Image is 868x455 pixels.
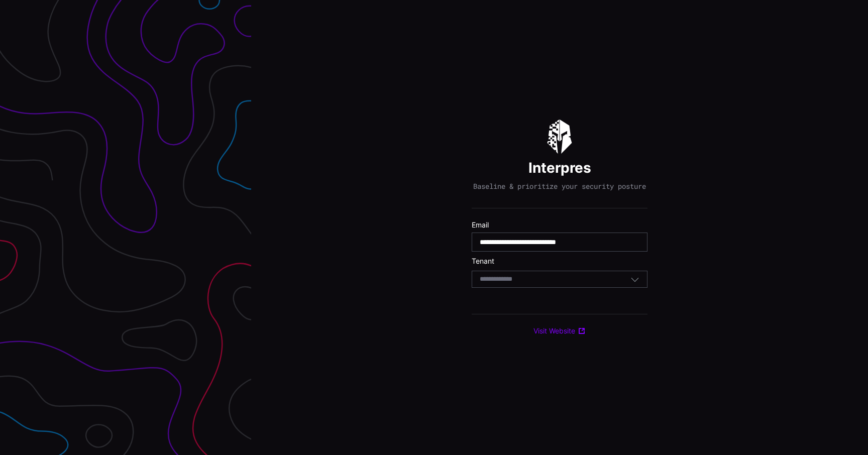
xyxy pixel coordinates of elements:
[473,182,646,191] p: Baseline & prioritize your security posture
[528,159,591,177] h1: Interpres
[472,220,647,230] label: Email
[533,326,586,335] a: Visit Website
[472,257,647,266] label: Tenant
[630,275,639,284] button: Toggle options menu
